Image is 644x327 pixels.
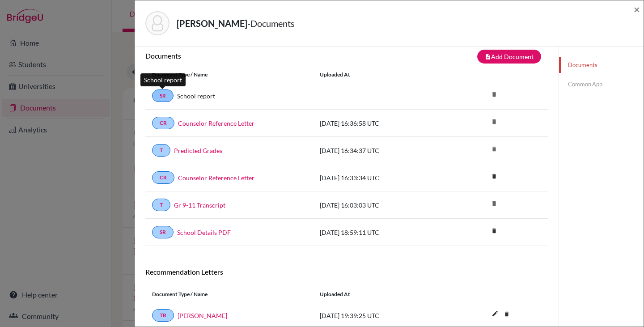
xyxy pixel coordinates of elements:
a: CR [152,117,174,129]
i: delete [487,88,501,101]
div: [DATE] 18:59:11 UTC [313,228,447,237]
strong: [PERSON_NAME] [177,18,247,29]
span: - Documents [247,18,295,29]
button: note_addAdd Document [477,50,541,64]
span: × [634,3,640,16]
button: Close [634,4,640,15]
i: note_add [485,54,491,60]
a: Documents [559,57,644,73]
div: Uploaded at [313,290,447,298]
i: delete [487,224,501,238]
a: Common App [559,76,644,92]
a: Counselor Reference Letter [178,173,254,183]
button: edit [487,308,503,321]
a: TR [152,309,174,322]
i: delete [487,115,501,128]
a: delete [500,309,513,321]
i: edit [488,306,502,321]
a: School Details PDF [177,228,231,237]
a: [PERSON_NAME] [178,311,227,320]
h6: Documents [145,51,347,60]
a: SR [152,89,174,102]
h6: Recommendation Letters [145,268,548,276]
a: Counselor Reference Letter [178,119,254,128]
div: School report [140,73,186,86]
i: delete [500,307,513,321]
div: Uploaded at [313,71,447,79]
a: delete [487,171,501,183]
div: Document Type / Name [145,290,313,298]
a: Gr 9-11 Transcript [174,200,225,210]
div: [DATE] 16:33:34 UTC [313,173,447,183]
a: T [152,144,170,157]
div: [DATE] 16:03:03 UTC [313,200,447,210]
a: CR [152,171,174,184]
a: School report [177,91,215,101]
a: Predicted Grades [174,146,222,155]
span: [DATE] 19:39:25 UTC [320,312,379,319]
a: SR [152,226,174,238]
i: delete [487,170,501,183]
i: delete [487,142,501,156]
div: [DATE] 16:36:58 UTC [313,119,447,128]
a: delete [487,225,501,238]
i: delete [487,197,501,210]
div: [DATE] 16:34:37 UTC [313,146,447,155]
div: Document Type / Name [145,71,313,79]
a: T [152,199,170,211]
